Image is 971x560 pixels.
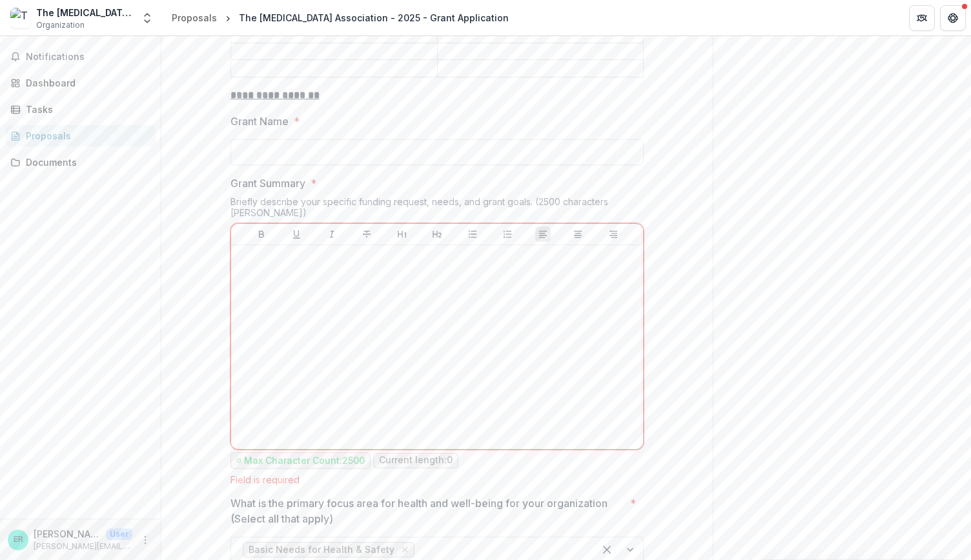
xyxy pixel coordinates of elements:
[500,226,515,242] button: Ordered List
[10,8,31,28] img: The Amyotrophic Lateral Sclerosis Association
[379,455,453,466] p: Current length: 0
[606,226,621,242] button: Align Right
[5,72,156,94] a: Dashboard
[5,152,156,173] a: Documents
[394,226,410,242] button: Heading 1
[535,226,551,242] button: Align Left
[14,535,23,544] div: Elizabeth Roe
[5,125,156,146] a: Proposals
[230,114,289,129] p: Grant Name
[230,474,644,485] div: Field is required
[5,99,156,120] a: Tasks
[254,226,269,242] button: Bold
[359,226,374,242] button: Strike
[597,539,617,560] div: Clear selected options
[5,46,156,67] button: Notifications
[26,103,145,116] div: Tasks
[26,129,145,143] div: Proposals
[167,8,514,27] nav: breadcrumb
[244,455,365,466] p: Max Character Count: 2500
[26,52,150,63] span: Notifications
[429,226,445,242] button: Heading 2
[909,5,935,31] button: Partners
[36,19,85,31] span: Organization
[172,11,217,25] div: Proposals
[230,175,305,191] p: Grant Summary
[106,528,132,540] p: User
[398,543,411,556] div: Remove Basic Needs for Health & Safety
[167,8,222,27] a: Proposals
[230,495,625,526] p: What is the primary focus area for health and well-being for your organization (Select all that a...
[138,532,153,548] button: More
[249,545,394,555] span: Basic Needs for Health & Safety
[230,196,644,223] div: Briefly describe your specific funding request, needs, and grant goals. (2500 characters [PERSON_...
[34,541,132,552] p: [PERSON_NAME][EMAIL_ADDRESS][PERSON_NAME][DOMAIN_NAME]
[570,226,586,242] button: Align Center
[940,5,966,31] button: Get Help
[138,5,156,31] button: Open entity switcher
[34,527,101,541] p: [PERSON_NAME]
[324,226,340,242] button: Italicize
[26,155,145,169] div: Documents
[289,226,304,242] button: Underline
[239,11,509,25] div: The [MEDICAL_DATA] Association - 2025 - Grant Application
[465,226,480,242] button: Bullet List
[26,76,145,90] div: Dashboard
[36,6,133,19] div: The [MEDICAL_DATA] Association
